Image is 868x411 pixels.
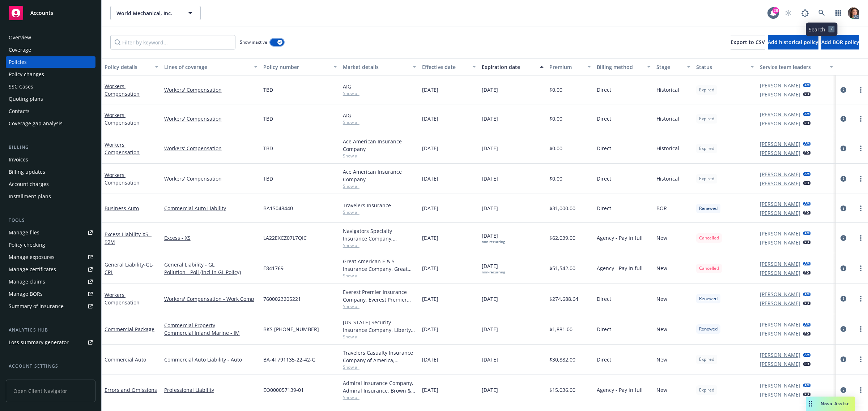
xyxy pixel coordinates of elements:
[482,175,498,182] span: [DATE]
[6,44,95,56] a: Coverage
[760,179,800,187] a: [PERSON_NAME]
[6,144,95,151] div: Billing
[760,330,800,337] a: [PERSON_NAME]
[343,209,417,215] span: Show all
[760,321,800,328] a: [PERSON_NAME]
[9,44,31,56] div: Coverage
[6,81,95,92] a: SSC Cases
[831,6,846,20] a: Switch app
[9,32,31,43] div: Overview
[105,231,152,245] a: Excess Liability
[343,319,417,334] div: [US_STATE] Security Insurance Company, Liberty Mutual
[422,144,438,152] span: [DATE]
[105,141,140,156] a: Workers' Compensation
[856,204,865,213] a: more
[482,325,498,333] span: [DATE]
[422,115,438,122] span: [DATE]
[9,264,56,275] div: Manage certificates
[760,63,826,71] div: Service team leaders
[263,264,284,272] span: E841769
[597,86,611,94] span: Direct
[105,356,146,363] a: Commercial Auto
[482,386,498,394] span: [DATE]
[343,153,417,159] span: Show all
[105,83,140,97] a: Workers' Compensation
[422,63,468,71] div: Effective date
[549,234,575,242] span: $62,039.00
[164,386,258,394] a: Professional Liability
[422,356,438,363] span: [DATE]
[760,149,800,157] a: [PERSON_NAME]
[340,58,420,75] button: Market details
[263,175,273,182] span: TBD
[343,242,417,248] span: Show all
[9,56,27,68] div: Policies
[839,114,848,123] a: circleInformation
[773,7,779,14] div: 28
[9,93,43,105] div: Quoting plans
[699,176,714,182] span: Expired
[768,39,818,46] span: Add historical policy
[656,144,679,152] span: Historical
[6,105,95,117] a: Contacts
[9,227,39,238] div: Manage files
[856,355,865,364] a: more
[839,234,848,242] a: circleInformation
[699,326,718,332] span: Renewed
[9,251,55,263] div: Manage exposures
[6,93,95,105] a: Quoting plans
[164,63,250,71] div: Lines of coverage
[102,58,161,75] button: Policy details
[482,356,498,363] span: [DATE]
[9,69,44,80] div: Policy changes
[6,239,95,251] a: Policy checking
[760,170,800,178] a: [PERSON_NAME]
[6,217,95,224] div: Tools
[6,56,95,68] a: Policies
[798,6,812,20] a: Report a Bug
[343,273,417,279] span: Show all
[419,58,479,75] button: Effective date
[821,35,859,49] button: Add BOR policy
[656,356,667,363] span: New
[821,401,849,407] span: Nova Assist
[6,251,95,263] span: Manage exposures
[656,204,667,212] span: BOR
[482,115,498,122] span: [DATE]
[164,321,258,329] a: Commercial Property
[343,288,417,303] div: Everest Premier Insurance Company, Everest Premier Insurance Company, Arrowhead General Insurance...
[699,145,714,152] span: Expired
[856,234,865,242] a: more
[240,39,267,45] span: Show inactive
[699,116,714,122] span: Expired
[699,295,718,302] span: Renewed
[105,63,150,71] div: Policy details
[757,58,837,75] button: Service team leaders
[760,120,800,127] a: [PERSON_NAME]
[839,264,848,273] a: circleInformation
[110,6,201,20] button: World Mechanical, Inc.
[105,326,154,333] a: Commercial Package
[856,294,865,303] a: more
[482,86,498,94] span: [DATE]
[105,261,154,276] a: General Liability
[343,258,417,273] div: Great American E & S Insurance Company, Great American Insurance Group, Brown & Riding Insurance ...
[9,373,40,384] div: Service team
[839,355,848,364] a: circleInformation
[760,111,800,118] a: [PERSON_NAME]
[9,166,45,178] div: Billing updates
[164,144,258,152] a: Workers' Compensation
[549,115,562,122] span: $0.00
[6,288,95,300] a: Manage BORs
[760,299,800,307] a: [PERSON_NAME]
[699,356,714,363] span: Expired
[760,140,800,148] a: [PERSON_NAME]
[760,239,800,246] a: [PERSON_NAME]
[343,303,417,310] span: Show all
[263,295,301,303] span: 7600023205221
[549,325,573,333] span: $1,881.00
[760,351,800,359] a: [PERSON_NAME]
[343,334,417,340] span: Show all
[856,114,865,123] a: more
[482,262,505,274] span: [DATE]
